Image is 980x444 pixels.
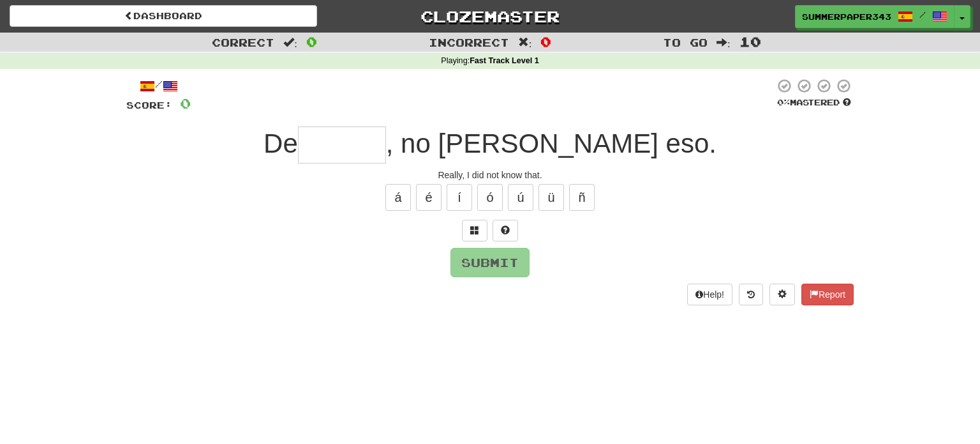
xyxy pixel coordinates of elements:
button: ó [477,184,503,211]
button: é [416,184,442,211]
strong: Fast Track Level 1 [470,56,539,65]
button: á [385,184,411,211]
div: / [126,78,191,94]
button: Report [801,284,854,305]
button: Help! [687,284,732,305]
button: í [447,184,472,211]
span: Score: [126,100,172,111]
span: Incorrect [429,36,509,49]
button: Switch sentence to multiple choice alt+p [462,220,487,241]
span: : [518,37,532,48]
button: ü [538,184,564,211]
span: : [716,37,731,48]
div: Really, I did not know that. [126,169,854,181]
a: Clozemaster [336,5,644,27]
span: To go [663,36,708,49]
button: ú [508,184,533,211]
div: Mastered [775,97,854,109]
span: : [283,37,297,48]
a: SummerPaper343 / [795,5,954,28]
button: Submit [450,248,530,277]
span: 10 [739,34,761,49]
span: 0 [540,34,551,49]
span: , no [PERSON_NAME] eso. [386,128,716,158]
span: 0 % [777,97,790,107]
button: Round history (alt+y) [739,284,763,305]
span: 0 [180,95,191,111]
button: Single letter hint - you only get 1 per sentence and score half the points! alt+h [493,220,518,241]
a: Dashboard [10,5,317,27]
span: De [264,128,298,158]
span: 0 [306,34,317,49]
span: Correct [212,36,274,49]
span: / [919,10,926,19]
button: ñ [569,184,595,211]
span: SummerPaper343 [802,11,891,22]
